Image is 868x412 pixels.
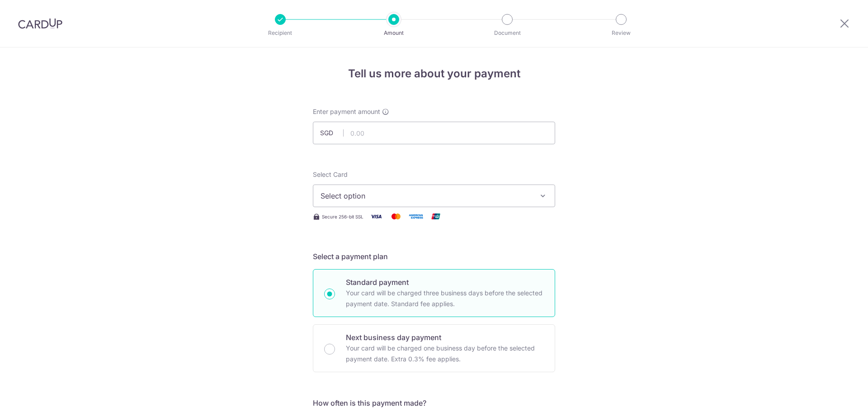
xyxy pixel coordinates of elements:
iframe: Opens a widget where you can find more information [810,385,859,407]
img: American Express [407,211,425,222]
img: Visa [367,211,385,222]
p: Amount [360,28,427,38]
h5: Select a payment plan [313,251,555,262]
h5: How often is this payment made? [313,398,555,408]
span: translation missing: en.payables.payment_networks.credit_card.summary.labels.select_card [313,170,348,178]
p: Your card will be charged three business days before the selected payment date. Standard fee appl... [346,288,544,309]
p: Your card will be charged one business day before the selected payment date. Extra 0.3% fee applies. [346,343,544,365]
span: SGD [320,128,344,137]
span: Select option [321,190,531,201]
p: Review [588,28,655,38]
p: Next business day payment [346,332,544,343]
img: Mastercard [387,211,405,222]
p: Standard payment [346,277,544,288]
span: Enter payment amount [313,107,380,116]
button: Select option [313,185,555,207]
p: Document [474,28,541,38]
p: Recipient [247,28,314,38]
h4: Tell us more about your payment [313,66,555,82]
input: 0.00 [313,122,555,144]
img: CardUp [18,18,62,29]
span: Secure 256-bit SSL [322,213,363,220]
img: Union Pay [427,211,445,222]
